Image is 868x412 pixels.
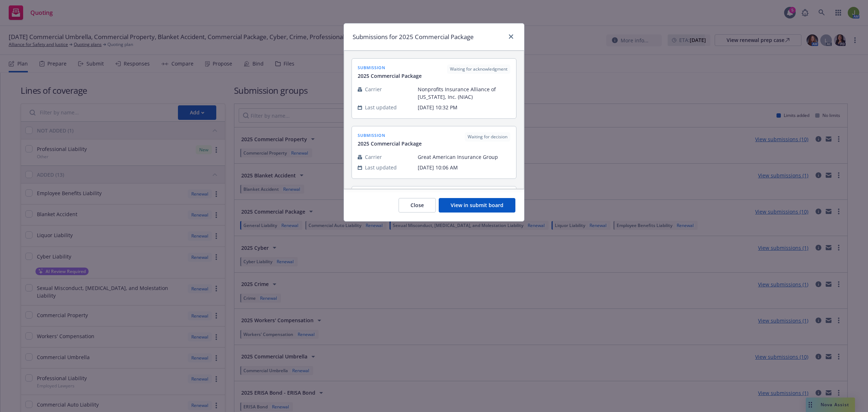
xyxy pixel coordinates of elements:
span: submission [358,132,422,138]
span: Carrier [365,153,382,161]
span: Waiting for acknowledgment [450,66,507,72]
span: [DATE] 10:32 PM [418,104,510,111]
span: submission [358,64,422,71]
span: Carrier [365,85,382,93]
span: Last updated [365,104,397,111]
span: Waiting for decision [468,134,507,140]
span: Great American Insurance Group [418,153,510,161]
span: Nonprofits Insurance Alliance of [US_STATE], Inc. (NIAC) [418,85,510,101]
span: 2025 Commercial Package [358,140,422,147]
button: Close [399,198,436,213]
h1: Submissions for 2025 Commercial Package [353,32,474,42]
button: View in submit board [439,198,515,213]
span: Last updated [365,164,397,171]
span: [DATE] 10:06 AM [418,164,510,171]
a: close [507,32,515,41]
span: 2025 Commercial Package [358,72,422,80]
